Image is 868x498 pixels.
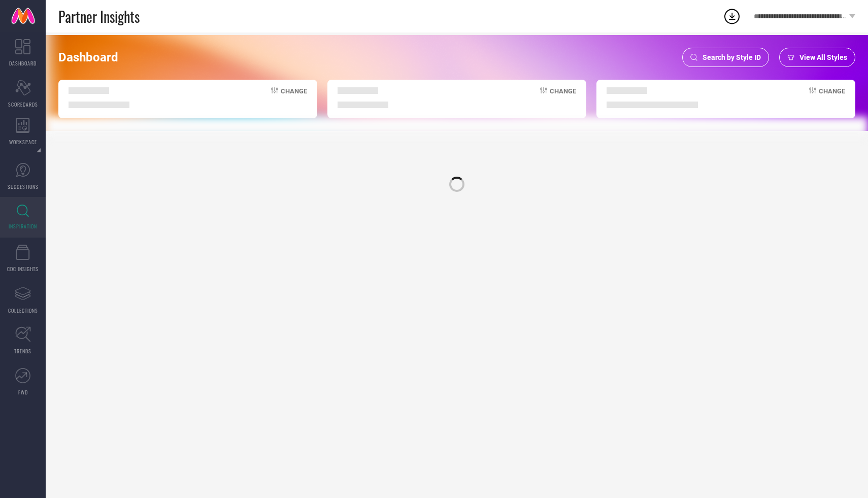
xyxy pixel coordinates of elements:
[799,53,847,61] span: View All Styles
[723,7,741,25] div: Open download list
[9,59,37,67] span: DASHBOARD
[8,307,38,314] span: COLLECTIONS
[8,183,39,190] span: SUGGESTIONS
[550,87,576,108] span: Change
[18,388,28,396] span: FWD
[58,50,118,64] span: Dashboard
[14,347,31,355] span: TRENDS
[281,87,307,108] span: Change
[9,222,37,230] span: INSPIRATION
[9,138,37,146] span: WORKSPACE
[703,53,761,61] span: Search by Style ID
[7,265,39,273] span: CDC INSIGHTS
[8,101,38,108] span: SCORECARDS
[58,6,140,27] span: Partner Insights
[819,87,845,108] span: Change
